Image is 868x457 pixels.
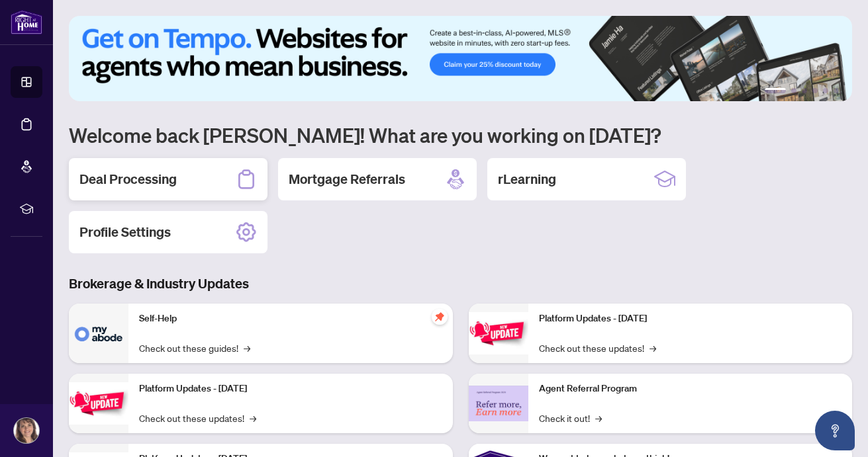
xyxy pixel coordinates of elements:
img: Self-Help [69,304,128,363]
a: Check out these updates!→ [539,341,656,355]
a: Check out these guides!→ [139,341,250,355]
img: Platform Updates - September 16, 2025 [69,382,128,424]
img: Profile Icon [14,418,39,443]
button: Open asap [815,411,855,450]
span: → [250,411,256,425]
a: Check it out!→ [539,411,602,425]
p: Agent Referral Program [539,382,842,396]
button: 2 [791,88,796,93]
button: 6 [834,88,839,93]
h2: Deal Processing [79,170,177,188]
p: Self-Help [139,312,442,326]
h2: Profile Settings [79,223,171,241]
span: → [244,341,250,355]
button: 5 [823,88,828,93]
button: 3 [802,88,807,93]
img: Slide 0 [69,16,852,101]
p: Platform Updates - [DATE] [139,382,442,396]
span: → [595,411,602,425]
h1: Welcome back [PERSON_NAME]! What are you working on [DATE]? [69,122,852,147]
span: pushpin [432,309,448,325]
img: logo [11,10,42,34]
h3: Brokerage & Industry Updates [69,274,852,293]
img: Platform Updates - June 23, 2025 [469,312,528,354]
h2: Mortgage Referrals [289,170,405,188]
button: 1 [765,88,786,93]
h2: rLearning [498,170,556,188]
span: → [650,341,656,355]
p: Platform Updates - [DATE] [539,312,842,326]
img: Agent Referral Program [469,386,528,422]
button: 4 [812,88,818,93]
a: Check out these updates!→ [139,411,256,425]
